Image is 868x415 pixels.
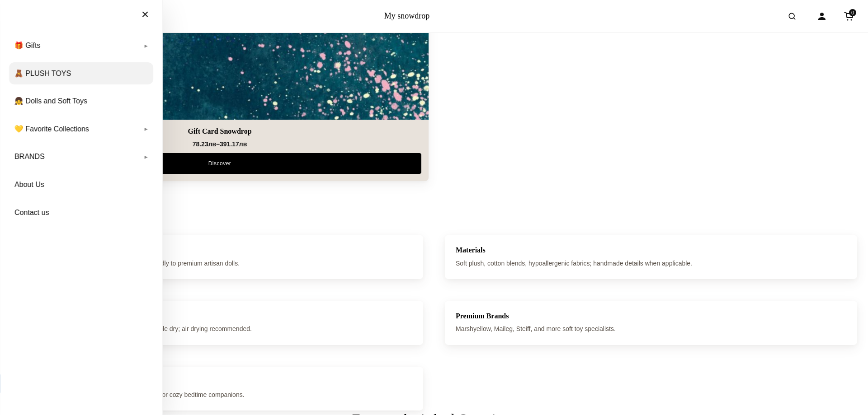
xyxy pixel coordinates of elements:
a: 🎁 Gifts [9,34,153,57]
a: Discover Gift Card Snowdrop [18,153,421,173]
h3: Premium Brands [456,312,846,320]
a: 👧 Dolls and Soft Toys [9,90,153,112]
span: 391.17 [220,140,247,148]
a: My snowdrop [384,11,430,20]
h3: Materials [456,246,846,254]
p: Soft plush, cotton blends, hypoallergenic fabrics; handmade details when applicable. [456,258,846,268]
span: 0 [849,9,856,16]
a: Account [812,6,832,26]
a: Contact us [9,201,153,224]
p: Safe from 0+ months; range includes budget-friendly to premium artisan dolls. [22,258,412,268]
p: Surface wash or gentle machine cycle; avoid tumble dry; air drying recommended. [22,324,412,334]
p: Marshyellow, Maileg, Steiff, and more soft toy specialists. [456,324,846,334]
button: Open search [779,4,805,29]
span: 78.23 [193,140,217,148]
a: 💛 Favorite Collections [9,118,153,140]
p: Perfect for newborn gifts, first friends, keepsakes, or cozy bedtime companions. [22,390,412,400]
div: – [18,139,421,149]
h3: Age / Price [22,246,412,254]
a: Cart [839,6,859,26]
a: 🧸 PLUSH TOYS [9,62,153,85]
button: Close menu [132,5,158,24]
span: лв [208,140,217,148]
h3: Occasions / Value [22,378,412,386]
a: About Us [9,173,153,196]
a: BRANDS [9,145,153,168]
h3: Care Instructions [22,312,412,320]
a: Gift Card Snowdrop [18,127,421,135]
span: лв [239,140,247,148]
